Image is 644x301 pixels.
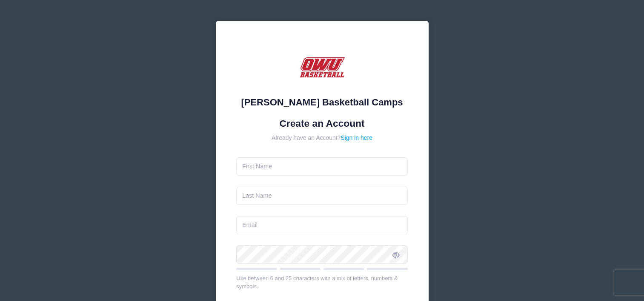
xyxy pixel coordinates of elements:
[341,134,372,141] a: Sign in here
[236,133,408,142] div: Already have an Account?
[236,274,408,291] div: Use between 6 and 25 characters with a mix of letters, numbers & symbols.
[236,157,408,176] input: First Name
[236,187,408,205] input: Last Name
[236,95,408,109] div: [PERSON_NAME] Basketball Camps
[236,118,408,129] h1: Create an Account
[236,216,408,234] input: Email
[297,42,348,93] img: David Vogel Basketball Camps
